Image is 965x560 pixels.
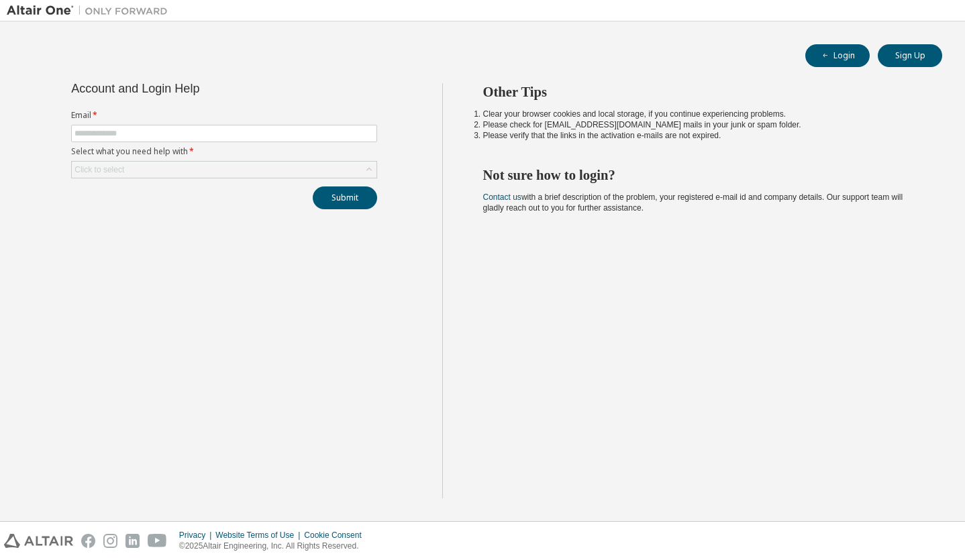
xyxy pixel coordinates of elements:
[805,44,870,67] button: Login
[304,530,369,541] div: Cookie Consent
[74,164,124,175] div: Click to select
[313,186,377,209] button: Submit
[483,109,919,119] li: Clear your browser cookies and local storage, if you continue experiencing problems.
[148,534,167,548] img: youtube.svg
[483,192,903,213] span: with a brief description of the problem, your registered e-mail id and company details. Our suppo...
[215,530,304,541] div: Website Terms of Use
[81,534,95,548] img: facebook.svg
[483,130,919,141] li: Please verify that the links in the activation e-mails are not expired.
[71,83,316,94] div: Account and Login Help
[103,534,117,548] img: instagram.svg
[125,534,140,548] img: linkedin.svg
[483,192,521,202] a: Contact us
[4,534,73,548] img: altair_logo.svg
[71,146,377,157] label: Select what you need help with
[483,119,919,130] li: Please check for [EMAIL_ADDRESS][DOMAIN_NAME] mails in your junk or spam folder.
[878,44,942,67] button: Sign Up
[483,83,919,101] h2: Other Tips
[179,541,370,552] p: © 2025 Altair Engineering, Inc. All Rights Reserved.
[7,4,174,17] img: Altair One
[71,110,377,121] label: Email
[483,166,919,184] h2: Not sure how to login?
[72,162,376,178] div: Click to select
[179,530,215,541] div: Privacy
